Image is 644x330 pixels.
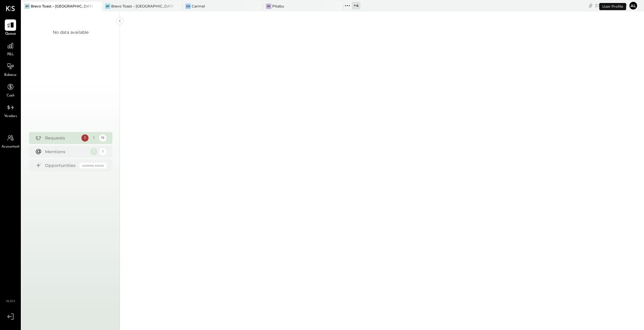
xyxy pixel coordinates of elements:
div: 19 [99,134,106,142]
a: Queue [0,19,21,37]
span: Cash [7,93,14,99]
div: Requests [45,135,78,141]
div: Bravo Toast – [GEOGRAPHIC_DATA] [111,4,174,9]
a: Vendors [0,102,21,119]
div: 1 [90,134,97,142]
div: BT [105,4,110,9]
span: Balance [4,73,17,78]
div: copy link [588,2,594,9]
div: 1 [90,148,97,155]
div: Pi [266,4,271,9]
div: User Profile [599,3,626,10]
div: + 4 [352,2,360,9]
div: [DATE] [595,3,627,8]
button: Al [628,1,638,10]
a: Balance [0,61,21,78]
div: Pitabu [272,4,284,9]
a: Cash [0,81,21,99]
span: Queue [5,31,16,37]
div: Carmel [192,4,205,9]
div: Bravo Toast – [GEOGRAPHIC_DATA] [31,4,93,9]
div: No data available [53,29,89,35]
div: Coming Soon [80,163,106,168]
a: Accountant [0,132,21,150]
div: Opportunities [45,162,77,168]
div: 1 [99,148,106,155]
div: BT [24,4,30,9]
div: Mentions [45,149,87,155]
span: Accountant [1,144,20,150]
span: P&L [7,52,14,57]
div: Ca [185,4,191,9]
span: Vendors [4,114,17,119]
a: P&L [0,40,21,57]
div: 1 [81,134,89,142]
